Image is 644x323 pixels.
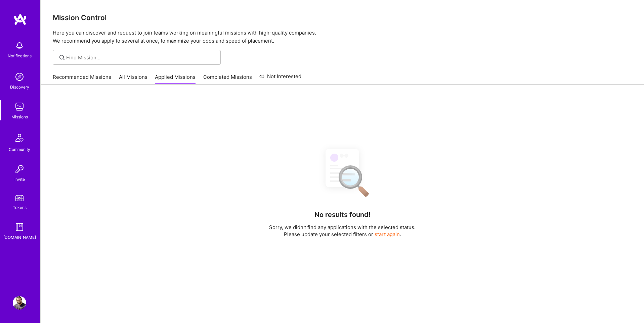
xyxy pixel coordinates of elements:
[11,296,28,310] a: User Avatar
[269,224,416,231] p: Sorry, we didn't find any applications with the selected status.
[53,73,111,85] a: Recommended Missions
[10,84,29,91] div: Discovery
[259,72,301,85] a: Not Interested
[13,204,27,211] div: Tokens
[13,13,27,25] img: logo
[119,73,147,85] a: All Missions
[314,143,371,202] img: No Results
[3,234,36,241] div: [DOMAIN_NAME]
[8,52,32,59] div: Notifications
[66,54,216,61] input: Find Mission...
[13,162,26,176] img: Invite
[13,70,26,84] img: discovery
[58,54,66,61] i: icon SearchGrey
[53,29,632,45] p: Here you can discover and request to join teams working on meaningful missions with high-quality ...
[375,231,400,238] button: start again
[13,296,26,310] img: User Avatar
[13,39,26,52] img: bell
[13,100,26,113] img: teamwork
[53,13,632,22] h3: Mission Control
[11,113,28,120] div: Missions
[14,176,25,183] div: Invite
[13,220,26,234] img: guide book
[269,231,416,238] p: Please update your selected filters or .
[203,73,252,85] a: Completed Missions
[155,73,196,85] a: Applied Missions
[15,195,24,201] img: tokens
[11,130,28,146] img: Community
[9,146,30,153] div: Community
[314,211,371,219] h4: No results found!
